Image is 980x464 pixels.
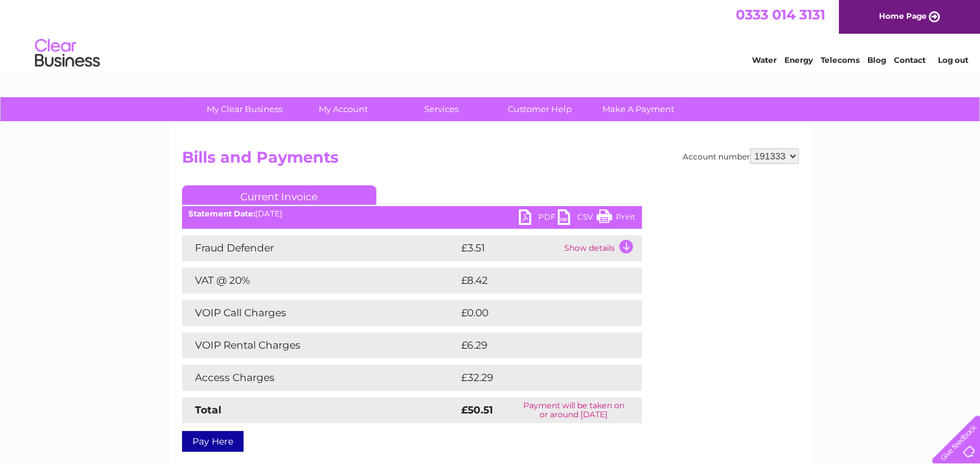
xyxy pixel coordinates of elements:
a: Blog [867,55,886,65]
div: Clear Business is a trading name of Verastar Limited (registered in [GEOGRAPHIC_DATA] No. 3667643... [185,7,797,63]
a: Current Invoice [182,185,376,205]
a: My Clear Business [191,97,298,121]
a: Contact [894,55,926,65]
b: Statement Date: [188,209,255,218]
a: Log out [937,55,968,65]
div: Account number [683,148,799,164]
td: VAT @ 20% [182,268,458,294]
td: VOIP Call Charges [182,300,458,326]
td: £32.29 [458,365,615,391]
strong: £50.51 [461,404,493,416]
a: Telecoms [821,55,860,65]
a: 0333 014 3131 [736,6,825,23]
img: logo.png [34,34,100,73]
a: Make A Payment [585,97,692,121]
a: Water [752,55,777,65]
td: Payment will be taken on or around [DATE] [506,397,642,423]
td: VOIP Rental Charges [182,332,458,358]
td: £3.51 [458,235,561,261]
td: Show details [561,235,642,261]
a: Customer Help [486,97,593,121]
td: £6.29 [458,332,611,358]
h2: Bills and Payments [182,148,799,173]
div: [DATE] [182,209,642,218]
a: My Account [290,97,396,121]
td: Fraud Defender [182,235,458,261]
a: CSV [558,209,597,228]
a: Energy [784,55,813,65]
a: Pay Here [182,431,244,452]
td: £0.00 [458,300,612,326]
a: PDF [519,209,558,228]
strong: Total [195,404,222,416]
a: Services [388,97,495,121]
td: Access Charges [182,365,458,391]
a: Print [597,209,635,228]
td: £8.42 [458,268,611,294]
